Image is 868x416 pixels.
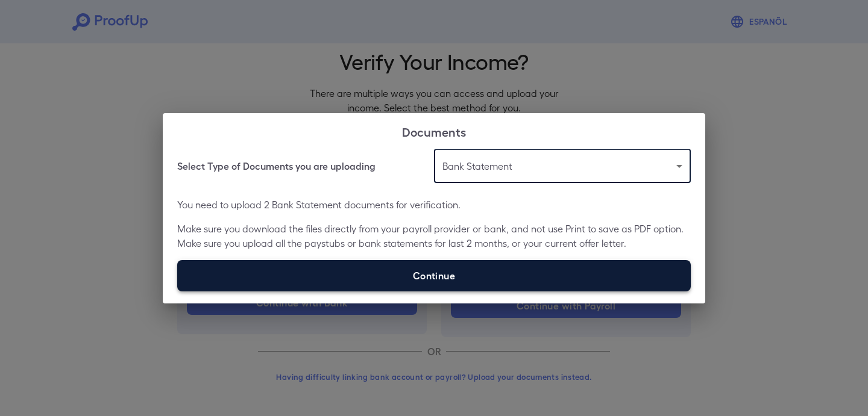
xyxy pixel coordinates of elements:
h2: Documents [163,113,705,149]
div: Bank Statement [434,149,691,183]
p: Make sure you download the files directly from your payroll provider or bank, and not use Print t... [177,222,691,250]
p: You need to upload 2 Bank Statement documents for verification. [177,197,691,212]
h6: Select Type of Documents you are uploading [177,159,376,173]
label: Continue [177,260,691,291]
